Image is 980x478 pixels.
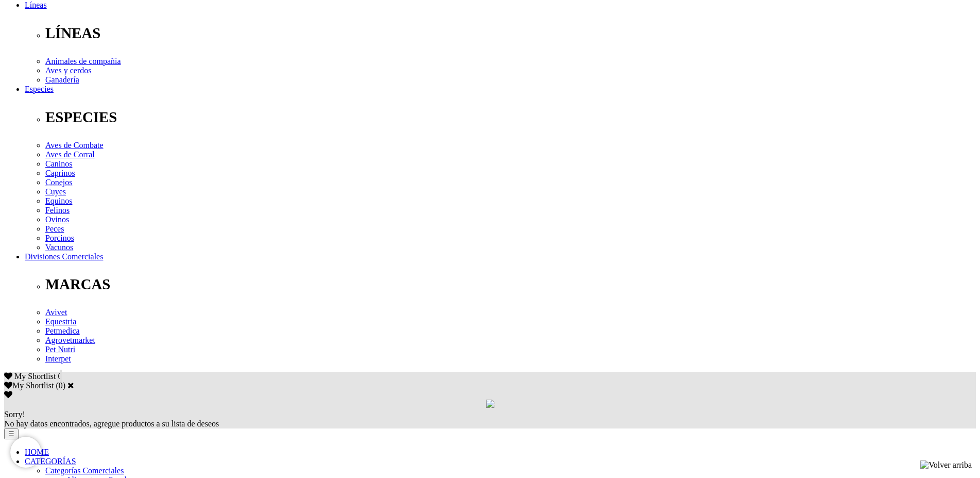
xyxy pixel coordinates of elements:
iframe: Brevo live chat [10,437,41,468]
a: Conejos [45,178,72,187]
p: ESPECIES [45,109,976,126]
img: Volver arriba [920,460,972,470]
a: Cuyes [45,187,66,196]
a: Líneas [25,1,47,9]
p: LÍNEAS [45,25,976,42]
div: No hay datos encontrados, agregue productos a su lista de deseos [4,410,976,428]
a: Avivet [45,308,67,317]
a: Aves de Corral [45,150,95,159]
a: Ovinos [45,215,69,224]
a: Agrovetmarket [45,336,95,344]
span: Sorry! [4,410,25,419]
span: 0 [58,372,62,381]
a: Interpet [45,354,71,363]
span: ( ) [56,381,65,390]
a: Ganadería [45,75,79,84]
label: 0 [59,381,63,390]
a: Petmedica [45,326,80,335]
img: loading.gif [486,400,494,408]
a: Pet Nutri [45,345,75,354]
a: Aves de Combate [45,141,104,150]
button: ☰ [4,428,19,439]
a: Caprinos [45,169,75,177]
a: Especies [25,85,54,93]
a: Cerrar [67,381,74,389]
a: Porcinos [45,234,74,242]
a: Animales de compañía [45,57,121,65]
a: CATEGORÍAS [25,457,76,466]
span: My Shortlist [14,372,56,381]
a: Vacunos [45,243,73,252]
a: Peces [45,224,64,233]
a: Felinos [45,206,70,215]
a: Equinos [45,196,72,205]
p: MARCAS [45,276,976,293]
a: Equestria [45,317,76,326]
label: My Shortlist [4,381,54,390]
a: Categorías Comerciales [45,466,124,475]
a: Aves y cerdos [45,66,91,75]
a: Caninos [45,159,72,168]
a: Divisiones Comerciales [25,252,103,261]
